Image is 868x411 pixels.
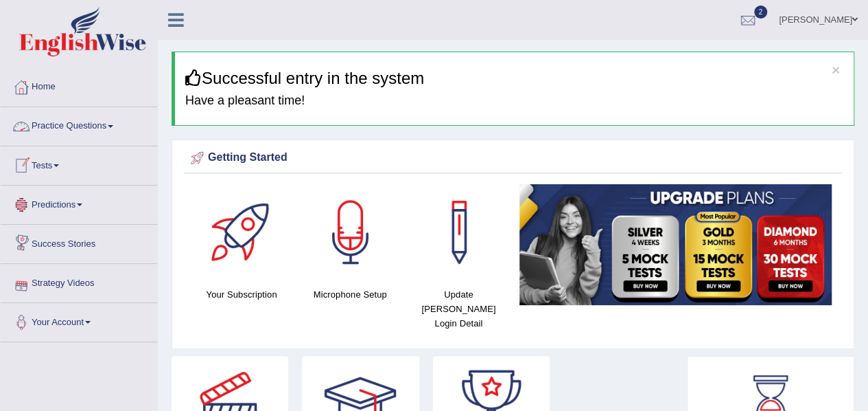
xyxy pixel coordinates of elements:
span: 2 [754,5,768,19]
h4: Microphone Setup [303,287,397,302]
div: Getting Started [187,148,838,168]
img: small5.jpg [519,184,832,305]
a: Practice Questions [1,107,157,142]
h3: Successful entry in the system [185,69,843,87]
h4: Update [PERSON_NAME] Login Detail [411,287,506,331]
button: × [832,63,840,77]
a: Success Stories [1,225,157,259]
a: Tests [1,146,157,181]
a: Predictions [1,186,157,220]
h4: Your Subscription [194,287,289,302]
a: Strategy Videos [1,264,157,298]
h4: Have a pleasant time! [185,94,843,108]
a: Your Account [1,303,157,337]
a: Home [1,68,157,102]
